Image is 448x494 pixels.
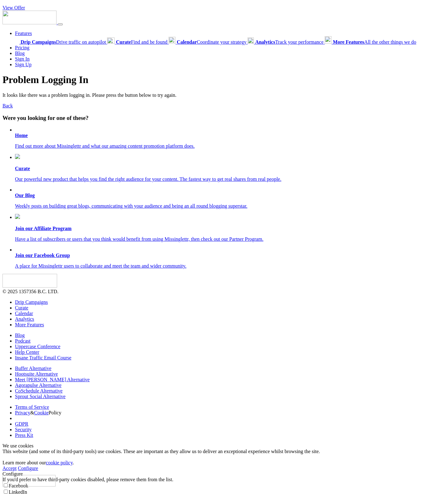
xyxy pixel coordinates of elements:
a: Sign Up [15,62,32,67]
a: Meet [PERSON_NAME] Alternative [15,377,90,382]
p: Find out more about Missinglettr and what our amazing content promotion platform does. [15,143,446,149]
b: Join our Affiliate Program [15,226,71,231]
div: Features [15,36,446,45]
a: Pricing [15,45,29,50]
img: Missinglettr - Social Media Marketing for content focused teams | Product Hunt [2,475,56,487]
a: Blog [15,333,25,338]
span: All the other things we do [333,39,416,45]
b: Drip Campaigns [21,39,56,45]
h3: Were you looking for one of these? [2,115,446,121]
a: Drip Campaigns [15,299,48,305]
b: Curate [116,39,131,45]
a: Privacy [15,410,30,415]
a: Buffer Alternative [15,366,52,371]
span: This website (and some of its third-party tools) use cookies. These are important as they allow u... [2,449,320,465]
a: Home Find out more about Missinglettr and what our amazing content promotion platform does. [15,133,446,149]
b: Analytics [255,39,275,45]
p: A place for Missinglettr users to collaborate and meet the team and wider community. [15,263,446,269]
a: Configure [18,466,38,471]
a: Drip CampaignsDrive traffic on autopilot [15,39,107,45]
a: Agorapulse Alternative [15,383,62,388]
b: Home [15,133,28,138]
a: Join our Affiliate Program Have a list of subscribers or users that you think would benefit from ... [15,214,446,242]
p: Our powerful new product that helps you find the right audience for your content. The fastest way... [15,176,446,182]
span: Find and be found [116,39,167,45]
a: Join our Facebook Group A place for Missinglettr users to collaborate and meet the team and wider... [15,253,446,269]
a: AnalyticsTrack your performance [248,39,325,45]
span: Drive traffic on autopilot [21,39,106,45]
span: Configure [2,471,23,477]
a: Back [2,103,13,108]
p: It looks like there was a problem logging in. Please press the button below to try again. [2,92,446,98]
span: Track your performance [255,39,323,45]
a: CurateFind and be found [107,39,169,45]
a: Our Blog Weekly posts on building great blogs, communicating with your audience and being an all ... [15,193,446,209]
a: Calendar [15,311,33,316]
b: More Features [333,39,364,45]
img: revenue.png [15,214,20,219]
a: Hootsuite Alternative [15,371,58,377]
button: Menu [58,23,63,25]
h1: Problem Logging In [2,74,446,86]
a: Sign In [15,56,30,62]
a: Analytics [15,316,34,322]
a: More Features [15,322,44,327]
a: Curate Our powerful new product that helps you find the right audience for your content. The fast... [15,154,446,182]
span: Coordinate your strategy [177,39,246,45]
a: Features [15,31,32,36]
a: Terms of Service [15,404,49,410]
a: Blog [15,51,25,56]
a: Podcast [15,338,31,343]
b: Our Blog [15,193,35,198]
a: Accept [2,466,17,471]
b: Calendar [177,39,197,45]
b: Join our Facebook Group [15,253,70,258]
p: Weekly posts on building great blogs, communicating with your audience and being an all round blo... [15,203,446,209]
a: CalendarCoordinate your strategy [169,39,248,45]
a: View Offer [2,5,25,10]
span: If you'd prefer to have third-party cookies disabled, please remove them from the list. [2,477,173,482]
a: Press Kit [15,432,33,438]
a: Sprout Social Alternative [15,394,66,399]
a: Uppercase Conference [15,344,60,349]
a: Cookie [34,410,48,415]
li: & Policy [15,410,446,416]
a: cookie policy [46,460,73,465]
a: More FeaturesAll the other things we do [325,39,416,45]
a: Curate [15,305,28,310]
p: Have a list of subscribers or users that you think would benefit from using Missinglettr, then ch... [15,236,446,242]
a: Insane Traffic Email Course [15,355,71,360]
img: curate.png [15,154,20,159]
a: GDPR [15,421,28,427]
div: © 2025 1357356 B.C. LTD. [2,274,446,294]
a: Security [15,427,32,432]
b: Curate [15,166,30,171]
span: We use cookies [2,443,33,448]
a: Help Center [15,349,39,355]
a: CoSchedule Alternative [15,388,62,393]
